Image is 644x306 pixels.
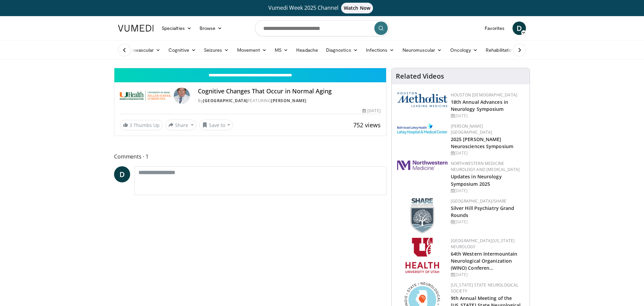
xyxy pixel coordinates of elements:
[451,205,515,218] a: Silver Hill Psychiatry Grand Rounds
[451,219,524,225] div: [DATE]
[120,120,163,130] a: 3 Thumbs Up
[164,43,200,57] a: Cognitive
[451,150,524,156] div: [DATE]
[451,251,518,271] a: 64th Western Intermountain Neurological Organization (WINO) Conferen…
[446,43,482,57] a: Oncology
[513,21,526,35] a: D
[341,3,373,13] span: Watch Now
[233,43,271,57] a: Movement
[120,88,171,104] img: University of Miami
[451,282,519,294] a: [US_STATE] State Neurological Society
[451,161,520,172] a: Northwestern Medicine Neurology and [MEDICAL_DATA]
[198,98,380,104] div: By FEATURING
[397,123,447,134] img: e7977282-282c-4444-820d-7cc2733560fd.jpg.150x105_q85_autocrop_double_scale_upscale_version-0.2.jpg
[353,121,381,129] span: 752 views
[451,198,507,204] a: [GEOGRAPHIC_DATA]/SHARE
[451,188,524,194] div: [DATE]
[129,122,132,128] span: 3
[114,166,130,182] a: D
[481,21,508,35] a: Favorites
[362,43,398,57] a: Infections
[158,21,196,35] a: Specialties
[255,20,389,36] input: Search topics, interventions
[118,25,154,32] img: VuMedi Logo
[114,152,386,161] span: Comments 1
[196,21,226,35] a: Browse
[451,272,524,278] div: [DATE]
[322,43,362,57] a: Diagnostics
[268,4,376,11] span: Vumedi Week 2025 Channel
[114,43,164,57] a: Cerebrovascular
[271,43,292,57] a: MS
[362,108,380,114] div: [DATE]
[451,92,517,98] a: Houston [DEMOGRAPHIC_DATA]
[203,98,248,103] a: [GEOGRAPHIC_DATA]
[174,88,190,104] img: Avatar
[406,238,439,273] img: f6362829-b0a3-407d-a044-59546adfd345.png.150x105_q85_autocrop_double_scale_upscale_version-0.2.png
[451,123,492,135] a: [PERSON_NAME][GEOGRAPHIC_DATA]
[396,72,444,80] h4: Related Videos
[271,98,307,103] a: [PERSON_NAME]
[397,92,447,107] img: 5e4488cc-e109-4a4e-9fd9-73bb9237ee91.png.150x105_q85_autocrop_double_scale_upscale_version-0.2.png
[451,113,524,119] div: [DATE]
[411,198,434,233] img: f8aaeb6d-318f-4fcf-bd1d-54ce21f29e87.png.150x105_q85_autocrop_double_scale_upscale_version-0.2.png
[451,136,513,149] a: 2025 [PERSON_NAME] Neurosciences Symposium
[451,238,515,250] a: [GEOGRAPHIC_DATA][US_STATE] Neurology
[165,120,197,130] button: Share
[451,173,502,187] a: Updates in Neurology Symposium 2025
[451,99,508,112] a: 18th Annual Advances in Neurology Symposium
[200,43,233,57] a: Seizures
[397,161,447,170] img: 2a462fb6-9365-492a-ac79-3166a6f924d8.png.150x105_q85_autocrop_double_scale_upscale_version-0.2.jpg
[292,43,322,57] a: Headache
[482,43,519,57] a: Rehabilitation
[398,43,446,57] a: Neuromuscular
[119,3,525,13] a: Vumedi Week 2025 ChannelWatch Now
[198,88,380,95] h4: Cognitive Changes That Occur in Normal Aging
[199,120,233,130] button: Save to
